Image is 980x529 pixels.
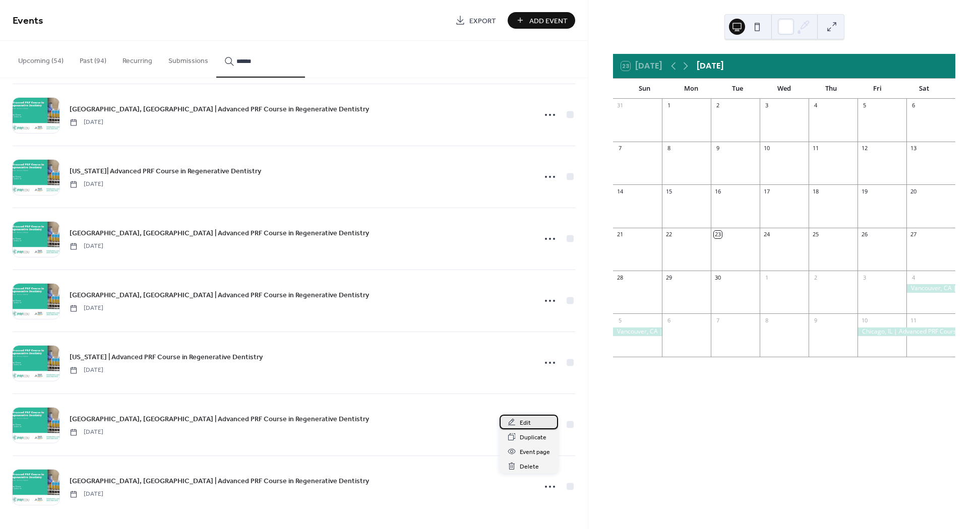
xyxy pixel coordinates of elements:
a: Export [448,12,504,29]
div: Mon [668,79,714,99]
div: 23 [714,231,721,238]
div: 19 [861,187,868,195]
div: 4 [812,102,819,109]
div: 10 [763,145,770,152]
div: 17 [763,187,770,195]
span: [DATE] [70,428,103,437]
span: [GEOGRAPHIC_DATA], [GEOGRAPHIC_DATA] | Advanced PRF Course in Regenerative Dentistry [70,228,369,239]
div: 30 [714,274,721,281]
span: Delete [520,461,539,472]
div: 18 [812,187,819,195]
span: Edit [520,418,531,428]
span: [DATE] [70,118,103,127]
span: Event page [520,447,550,457]
span: [GEOGRAPHIC_DATA], [GEOGRAPHIC_DATA] | Advanced PRF Course in Regenerative Dentistry [70,290,369,301]
div: 5 [616,316,624,324]
div: 25 [812,231,819,238]
div: 12 [861,145,868,152]
button: Submissions [160,41,216,77]
div: 7 [616,145,624,152]
div: Chicago, IL | Advanced PRF Course in Regenerative Dentistry [857,327,955,336]
span: [DATE] [70,304,103,313]
span: Add Event [529,16,568,26]
div: 24 [763,231,770,238]
span: Duplicate [520,432,546,443]
span: [GEOGRAPHIC_DATA], [GEOGRAPHIC_DATA] | Advanced PRF Course in Regenerative Dentistry [70,476,369,487]
div: Sat [901,79,947,99]
div: 8 [763,316,770,324]
span: [DATE] [70,366,103,375]
span: [DATE] [70,242,103,251]
div: 28 [616,274,624,281]
div: 3 [763,102,770,109]
button: Recurring [114,41,160,77]
div: 2 [714,102,721,109]
div: 11 [909,316,917,324]
div: 7 [714,316,721,324]
div: 20 [909,187,917,195]
div: Thu [808,79,854,99]
div: Sun [621,79,667,99]
div: 16 [714,187,721,195]
div: 3 [861,274,868,281]
span: [DATE] [70,180,103,189]
div: Wed [761,79,808,99]
div: 2 [812,274,819,281]
div: 5 [861,102,868,109]
span: [US_STATE]| Advanced PRF Course in Regenerative Dentistry [70,166,261,177]
div: 9 [714,145,721,152]
div: 4 [909,274,917,281]
span: [DATE] [70,490,103,499]
div: Tue [714,79,761,99]
a: [GEOGRAPHIC_DATA], [GEOGRAPHIC_DATA] | Advanced PRF Course in Regenerative Dentistry [70,289,369,301]
button: Upcoming (54) [10,41,72,77]
div: 1 [763,274,770,281]
div: 22 [665,231,672,238]
div: 6 [909,102,917,109]
div: 6 [665,316,672,324]
div: Fri [854,79,900,99]
button: Past (94) [72,41,114,77]
span: Export [469,16,496,26]
a: [GEOGRAPHIC_DATA], [GEOGRAPHIC_DATA] | Advanced PRF Course in Regenerative Dentistry [70,413,369,425]
a: [US_STATE]| Advanced PRF Course in Regenerative Dentistry [70,165,261,177]
div: 8 [665,145,672,152]
div: [DATE] [697,60,724,72]
a: [US_STATE] | Advanced PRF Course in Regenerative Dentistry [70,351,263,363]
div: 9 [812,316,819,324]
div: 15 [665,187,672,195]
div: 21 [616,231,624,238]
div: 14 [616,187,624,195]
div: 11 [812,145,819,152]
div: 1 [665,102,672,109]
span: Events [13,11,43,31]
div: Vancouver, CA | Advanced PRF Course in Regenerative Dentistry [613,327,662,336]
a: [GEOGRAPHIC_DATA], [GEOGRAPHIC_DATA] | Advanced PRF Course in Regenerative Dentistry [70,227,369,239]
a: [GEOGRAPHIC_DATA], [GEOGRAPHIC_DATA] | Advanced PRF Course in Regenerative Dentistry [70,103,369,115]
div: 27 [909,231,917,238]
div: 31 [616,102,624,109]
a: [GEOGRAPHIC_DATA], [GEOGRAPHIC_DATA] | Advanced PRF Course in Regenerative Dentistry [70,475,369,487]
button: Add Event [508,12,575,29]
div: 10 [861,316,868,324]
div: Vancouver, CA | Advanced PRF Course in Regenerative Dentistry [906,284,955,293]
span: [US_STATE] | Advanced PRF Course in Regenerative Dentistry [70,352,263,363]
span: [GEOGRAPHIC_DATA], [GEOGRAPHIC_DATA] | Advanced PRF Course in Regenerative Dentistry [70,414,369,425]
div: 26 [861,231,868,238]
div: 29 [665,274,672,281]
div: 13 [909,145,917,152]
span: [GEOGRAPHIC_DATA], [GEOGRAPHIC_DATA] | Advanced PRF Course in Regenerative Dentistry [70,104,369,115]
